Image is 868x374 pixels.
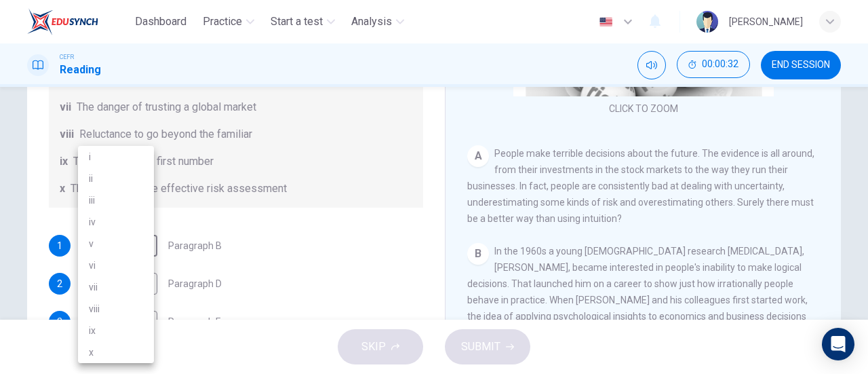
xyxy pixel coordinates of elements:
[78,298,154,320] li: viii
[78,189,154,211] li: iii
[78,146,154,168] li: i
[78,276,154,298] li: vii
[822,328,854,360] div: Open Intercom Messenger
[78,255,154,276] li: vi
[78,320,154,341] li: ix
[78,168,154,189] li: ii
[78,211,154,233] li: iv
[78,233,154,255] li: v
[78,341,154,363] li: x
